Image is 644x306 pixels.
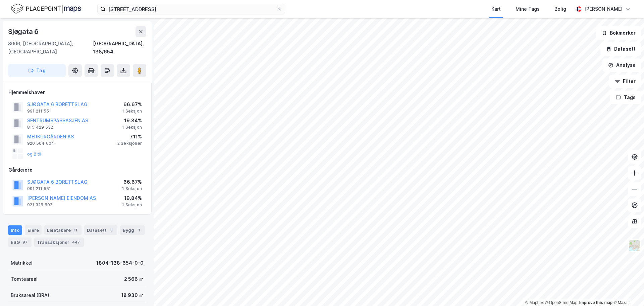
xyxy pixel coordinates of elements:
[34,237,84,247] div: Transaksjoner
[8,166,146,174] div: Gårdeiere
[8,40,93,56] div: 8006, [GEOGRAPHIC_DATA], [GEOGRAPHIC_DATA]
[11,259,33,267] div: Matrikkel
[27,108,51,114] div: 991 211 551
[108,227,115,233] div: 3
[545,300,578,305] a: OpenStreetMap
[44,225,82,235] div: Leietakere
[554,5,566,13] div: Bolig
[610,274,644,306] div: Chatt-widget
[72,227,79,233] div: 11
[122,100,142,108] div: 66.67%
[21,239,29,246] div: 97
[27,125,53,130] div: 815 429 532
[11,291,49,299] div: Bruksareal (BRA)
[8,237,32,247] div: ESG
[610,91,641,104] button: Tags
[525,300,544,305] a: Mapbox
[610,274,644,306] iframe: Chat Widget
[27,186,51,191] div: 991 211 551
[600,42,641,56] button: Datasett
[120,225,145,235] div: Bygg
[122,108,142,114] div: 1 Seksjon
[136,227,142,233] div: 1
[609,75,641,88] button: Filter
[122,202,142,208] div: 1 Seksjon
[96,259,144,267] div: 1804-138-654-0-0
[117,133,142,141] div: 7.11%
[516,5,540,13] div: Mine Tags
[124,275,144,283] div: 2 566 ㎡
[628,239,641,252] img: Z
[93,40,146,56] div: [GEOGRAPHIC_DATA], 138/654
[584,5,623,13] div: [PERSON_NAME]
[122,186,142,191] div: 1 Seksjon
[122,125,142,130] div: 1 Seksjon
[84,225,117,235] div: Datasett
[8,88,146,96] div: Hjemmelshaver
[122,117,142,125] div: 19.84%
[491,5,501,13] div: Kart
[8,26,40,37] div: Sjøgata 6
[27,202,52,208] div: 921 326 602
[122,194,142,202] div: 19.84%
[121,291,144,299] div: 18 930 ㎡
[11,275,38,283] div: Tomteareal
[106,4,277,14] input: Søk på adresse, matrikkel, gårdeiere, leietakere eller personer
[579,300,612,305] a: Improve this map
[8,64,66,77] button: Tag
[122,178,142,186] div: 66.67%
[8,225,22,235] div: Info
[596,26,641,40] button: Bokmerker
[117,141,142,146] div: 2 Seksjoner
[27,141,54,146] div: 920 504 604
[11,3,81,15] img: logo.f888ab2527a4732fd821a326f86c7f29.svg
[602,58,641,72] button: Analyse
[71,239,81,246] div: 447
[25,225,42,235] div: Eiere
